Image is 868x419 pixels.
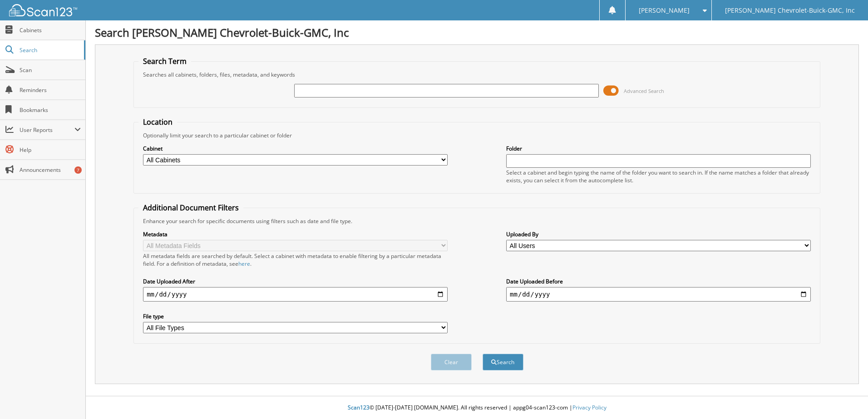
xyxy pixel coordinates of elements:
div: Optionally limit your search to a particular cabinet or folder [138,132,815,139]
label: Uploaded By [506,230,811,238]
span: User Reports [20,126,74,134]
label: Folder [506,145,811,152]
a: Privacy Policy [572,404,607,411]
input: end [506,287,811,302]
label: Date Uploaded After [143,278,448,285]
div: Enhance your search for specific documents using filters such as date and file type. [138,217,815,225]
span: Search [20,46,79,54]
a: here [238,260,250,268]
label: Metadata [143,230,448,238]
label: File type [143,312,448,320]
span: Scan123 [348,404,370,411]
img: scan123-logo-white.svg [9,4,77,16]
span: [PERSON_NAME] [639,8,690,13]
span: Announcements [20,166,81,174]
span: Reminders [20,86,81,94]
div: Searches all cabinets, folders, files, metadata, and keywords [138,71,815,78]
div: © [DATE]-[DATE] [DOMAIN_NAME]. All rights reserved | appg04-scan123-com | [86,397,868,419]
span: Cabinets [20,26,81,34]
h1: Search [PERSON_NAME] Chevrolet-Buick-GMC, Inc [95,25,859,40]
legend: Location [138,117,177,127]
span: [PERSON_NAME] Chevrolet-Buick-GMC, Inc [725,8,855,13]
input: start [143,287,448,302]
div: Select a cabinet and begin typing the name of the folder you want to search in. If the name match... [506,169,811,184]
label: Date Uploaded Before [506,278,811,285]
legend: Additional Document Filters [138,203,243,213]
legend: Search Term [138,56,191,66]
label: Cabinet [143,145,448,152]
span: Scan [20,66,81,74]
span: Help [20,146,81,154]
div: All metadata fields are searched by default. Select a cabinet with metadata to enable filtering b... [143,252,448,268]
button: Clear [431,354,472,370]
div: 7 [74,166,82,174]
span: Bookmarks [20,106,81,114]
span: Advanced Search [624,88,664,94]
button: Search [483,354,523,370]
